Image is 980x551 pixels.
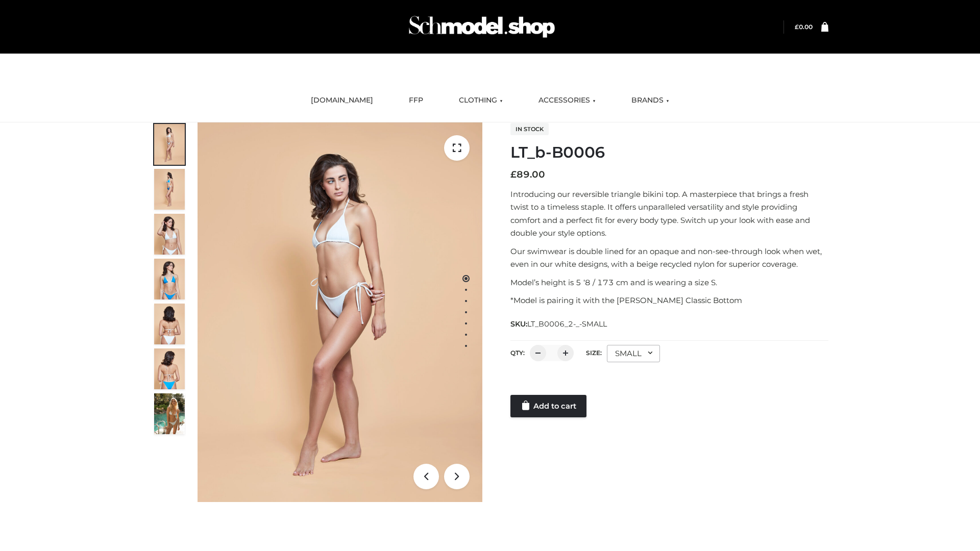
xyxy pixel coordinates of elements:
[154,393,185,434] img: Arieltop_CloudNine_AzureSky2.jpg
[510,169,545,180] bdi: 89.00
[795,23,813,31] bdi: 0.00
[510,245,828,271] p: Our swimwear is double lined for an opaque and non-see-through look when wet, even in our white d...
[586,349,602,357] label: Size:
[510,318,608,330] span: SKU:
[527,319,607,329] span: LT_B0006_2-_-SMALL
[510,169,517,180] span: £
[154,304,185,344] img: ArielClassicBikiniTop_CloudNine_AzureSky_OW114ECO_7-scaled.jpg
[154,169,185,210] img: ArielClassicBikiniTop_CloudNine_AzureSky_OW114ECO_2-scaled.jpg
[624,89,677,112] a: BRANDS
[154,348,185,389] img: ArielClassicBikiniTop_CloudNine_AzureSky_OW114ECO_8-scaled.jpg
[303,89,381,112] a: [DOMAIN_NAME]
[795,23,813,31] a: £0.00
[531,89,603,112] a: ACCESSORIES
[451,89,510,112] a: CLOTHING
[795,23,799,31] span: £
[154,124,185,165] img: ArielClassicBikiniTop_CloudNine_AzureSky_OW114ECO_1-scaled.jpg
[510,294,828,307] p: *Model is pairing it with the [PERSON_NAME] Classic Bottom
[510,395,586,417] a: Add to cart
[510,143,828,162] h1: LT_b-B0006
[154,259,185,299] img: ArielClassicBikiniTop_CloudNine_AzureSky_OW114ECO_4-scaled.jpg
[154,214,185,255] img: ArielClassicBikiniTop_CloudNine_AzureSky_OW114ECO_3-scaled.jpg
[510,123,549,135] span: In stock
[510,276,828,289] p: Model’s height is 5 ‘8 / 173 cm and is wearing a size S.
[401,89,431,112] a: FFP
[405,7,558,47] img: Schmodel Admin 964
[607,345,660,362] div: SMALL
[510,188,828,240] p: Introducing our reversible triangle bikini top. A masterpiece that brings a fresh twist to a time...
[198,122,482,502] img: ArielClassicBikiniTop_CloudNine_AzureSky_OW114ECO_1
[510,349,525,357] label: QTY:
